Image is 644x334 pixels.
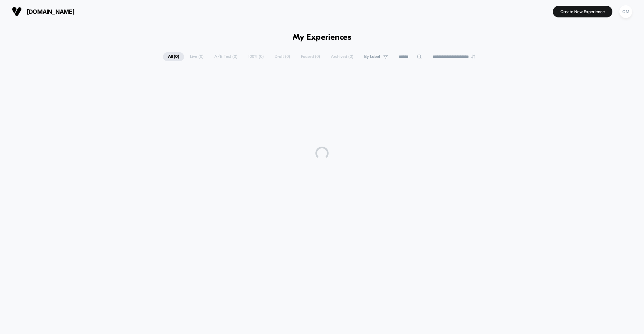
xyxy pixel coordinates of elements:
span: By Label [364,54,380,59]
h1: My Experiences [293,33,352,42]
span: All ( 0 ) [163,52,184,61]
div: CM [619,5,632,18]
button: CM [617,5,634,18]
button: [DOMAIN_NAME] [10,6,76,17]
img: end [471,55,475,59]
img: Visually logo [12,7,22,16]
button: Create New Experience [553,6,612,17]
span: [DOMAIN_NAME] [27,8,74,15]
